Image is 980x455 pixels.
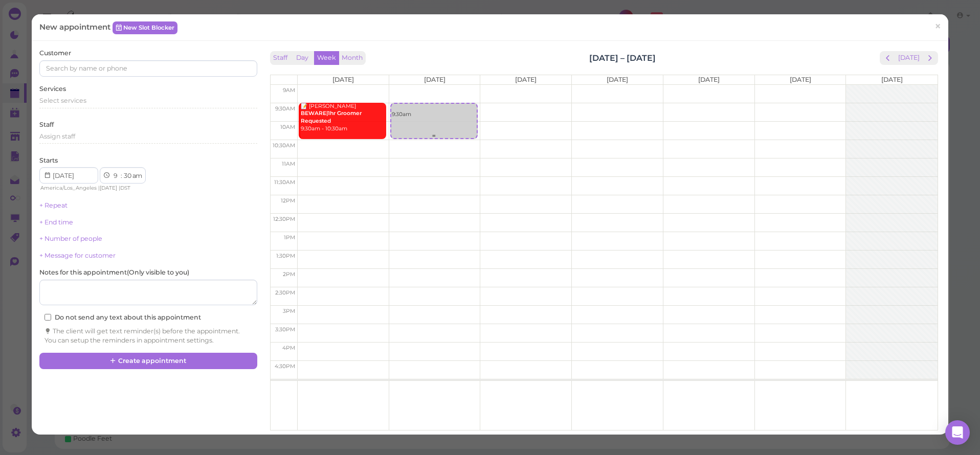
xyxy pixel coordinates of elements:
span: 9:30am [275,105,295,112]
span: × [934,19,941,34]
span: Assign staff [39,132,75,140]
span: 9am [283,87,295,94]
label: Notes for this appointment ( Only visible to you ) [39,268,189,277]
span: 2pm [283,271,295,278]
span: 4:30pm [275,363,295,370]
label: Do not send any text about this appointment [44,313,201,322]
span: New appointment [39,22,113,32]
span: 2:30pm [275,289,295,296]
a: + Repeat [39,201,68,209]
label: Services [39,84,66,94]
div: 9:30am [391,104,477,119]
button: [DATE] [895,51,923,65]
span: [DATE] [698,76,720,83]
span: [DATE] [881,76,903,83]
span: America/Los_Angeles [40,185,97,191]
button: next [922,51,938,65]
span: 1:30pm [276,253,295,259]
a: + Message for customer [39,252,116,259]
label: Staff [39,120,54,129]
h2: [DATE] – [DATE] [589,52,656,64]
label: Starts [39,156,58,165]
span: DST [120,185,130,191]
span: 10am [280,124,295,130]
div: The client will get text reminder(s) before the appointment. You can setup the reminders in appoi... [44,327,252,345]
div: Open Intercom Messenger [945,420,970,445]
span: Select services [39,97,86,104]
input: Do not send any text about this appointment [44,314,51,321]
span: 3pm [283,308,295,314]
button: Week [314,51,339,65]
div: 📝 [PERSON_NAME] 9:30am - 10:30am [300,103,386,133]
span: 12:30pm [273,216,295,222]
a: + End time [39,218,73,226]
span: [DATE] [332,76,354,83]
button: Month [339,51,366,65]
span: [DATE] [424,76,446,83]
a: New Slot Blocker [113,21,177,34]
span: 10:30am [273,142,295,149]
button: Staff [270,51,291,65]
span: [DATE] [515,76,537,83]
span: [DATE] [100,185,117,191]
a: + Number of people [39,235,102,242]
label: Customer [39,49,71,58]
span: 11am [282,161,295,167]
button: Day [290,51,315,65]
span: 12pm [281,197,295,204]
div: | | [39,184,153,193]
button: prev [880,51,896,65]
input: Search by name or phone [39,60,257,77]
span: 11:30am [274,179,295,186]
b: BEWARE|1hr Groomer Requested [301,110,362,124]
span: [DATE] [607,76,628,83]
button: Create appointment [39,353,257,369]
span: 1pm [284,234,295,241]
span: 4pm [282,345,295,351]
span: [DATE] [790,76,811,83]
span: 3:30pm [275,326,295,333]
